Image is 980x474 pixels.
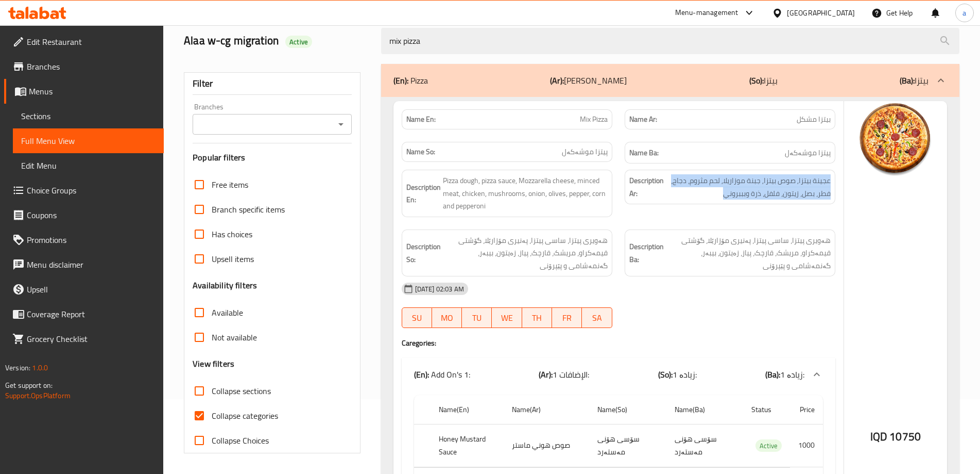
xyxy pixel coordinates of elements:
button: FR [552,307,582,328]
span: Choice Groups [27,184,156,197]
a: Grocery Checklist [4,326,164,351]
span: SU [406,310,428,325]
span: پیتزا موشەکەل [562,146,608,157]
span: Sections [21,110,156,122]
th: Status [743,395,790,424]
a: Edit Restaurant [4,29,164,54]
div: (En): Add On's 1:(Ar):الإضافات 1:(So):زیادە 1:(Ba):زیادە 1: [402,358,835,391]
input: search [381,28,959,54]
span: Collapse Choices [212,434,269,447]
strong: Description So: [406,240,441,266]
span: TH [526,310,548,325]
span: Pizza dough, pizza sauce, Mozzarella cheese, minced meat, chicken, mushrooms, onion, olives, pepp... [443,174,608,213]
span: TU [466,310,488,325]
p: بیتزا [900,74,929,87]
button: TH [522,307,552,328]
span: Upsell items [212,253,254,265]
th: Honey Mustard Sauce [431,424,504,467]
div: Menu-management [675,7,738,19]
span: a [962,7,966,19]
b: (En): [393,73,408,88]
span: Edit Menu [21,159,156,172]
span: پیتزا موشەکەل [785,146,831,159]
span: Menu disclaimer [27,258,156,271]
button: Open [334,117,348,132]
span: Has choices [212,228,252,240]
td: سۆسی هۆنی مەستەرد [589,424,666,467]
span: عجينة بيتزا, صوص بيتزا, جبنة موزاريلا, لحم مثروم، دجاج، فطر، بصل، زيتون، فلفل، ذرة وبببروني [666,174,831,200]
b: (Ar): [550,73,564,88]
div: Filter [193,73,351,95]
span: IQD [870,427,887,447]
span: Mix Pizza [580,114,608,125]
b: (En): [414,367,429,382]
span: Menus [29,85,156,97]
p: [PERSON_NAME] [550,74,627,87]
th: Price [790,395,823,424]
a: Sections [13,104,164,128]
th: Name(Ba) [666,395,743,424]
span: 1.0.0 [32,361,48,374]
span: Upsell [27,283,156,296]
td: سۆسی هۆنی مەستەرد [666,424,743,467]
a: Menu disclaimer [4,252,164,277]
button: SU [402,307,432,328]
div: [GEOGRAPHIC_DATA] [787,7,855,19]
span: Active [285,37,312,47]
p: Add On's 1: [414,368,470,381]
a: Edit Menu [13,153,164,178]
button: MO [432,307,462,328]
span: Branch specific items [212,203,285,216]
img: mmw_638909395067180106 [844,101,947,178]
a: Choice Groups [4,178,164,203]
h3: View filters [193,358,234,370]
div: Active [755,439,782,452]
span: WE [496,310,518,325]
strong: Description En: [406,181,441,206]
span: الإضافات 1: [553,367,589,382]
span: Free items [212,178,248,191]
a: Coverage Report [4,302,164,326]
a: Full Menu View [13,128,164,153]
th: Name(So) [589,395,666,424]
button: TU [462,307,492,328]
span: 10750 [889,427,921,447]
span: Coupons [27,209,156,221]
span: هەویری پیتزا، ساسی پیتزا، پەنیری مۆزارێلا، گۆشتی قیمەکراو، مریشک، قارچک، پیاز، زەیتون، بیبەر، گەن... [443,234,608,272]
b: (Ba): [765,367,780,382]
span: زیادە 1: [673,367,697,382]
span: Full Menu View [21,135,156,147]
strong: Description Ba: [629,240,664,266]
p: Pizza [393,74,428,87]
span: بيتزا مشكل [797,114,831,125]
span: MO [436,310,458,325]
div: (En): Pizza(Ar):[PERSON_NAME](So):بیتزا(Ba):بیتزا [381,64,959,97]
strong: Name So: [406,146,435,157]
span: Not available [212,331,257,344]
button: WE [492,307,522,328]
strong: Name Ba: [629,146,659,159]
a: Branches [4,54,164,79]
a: Support.OpsPlatform [5,389,71,402]
strong: Name Ar: [629,114,657,125]
span: Coverage Report [27,308,156,320]
span: FR [556,310,578,325]
h2: Alaa w-cg migration [184,33,368,48]
b: (So): [658,367,673,382]
strong: Description Ar: [629,174,664,200]
p: بیتزا [749,74,778,87]
h3: Popular filters [193,152,351,164]
div: Active [285,36,312,48]
span: [DATE] 02:03 AM [411,284,468,294]
button: SA [582,307,612,328]
span: Available [212,306,243,319]
a: Coupons [4,203,164,227]
b: (Ar): [539,367,553,382]
th: Name(En) [431,395,504,424]
th: Name(Ar) [504,395,590,424]
td: صوص هوني ماستر [504,424,590,467]
span: زیادە 1: [780,367,804,382]
h4: Caregories: [402,338,835,348]
span: Grocery Checklist [27,333,156,345]
a: Upsell [4,277,164,302]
